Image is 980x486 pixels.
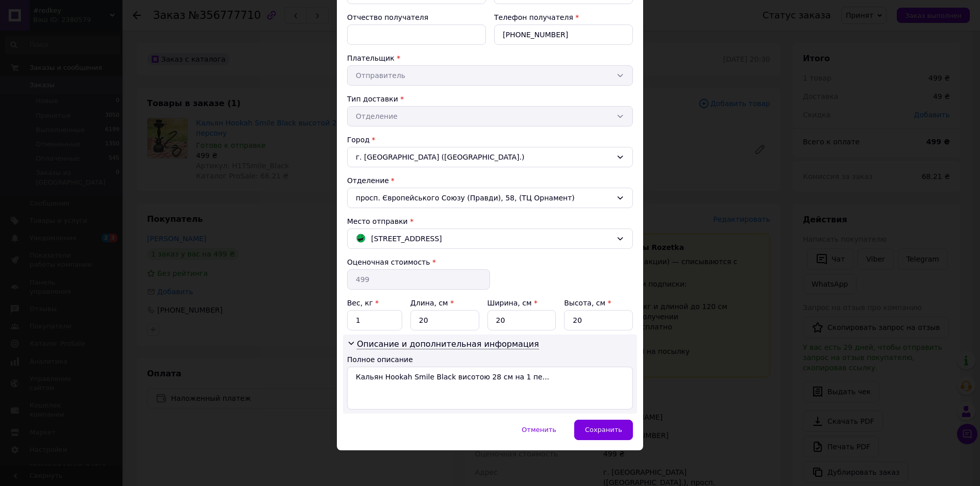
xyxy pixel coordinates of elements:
div: г. [GEOGRAPHIC_DATA] ([GEOGRAPHIC_DATA].) [347,147,633,167]
div: Плательщик [347,53,633,63]
label: Отчество получателя [347,13,428,21]
span: Описание и дополнительная информация [357,339,539,349]
input: +380 [494,24,633,45]
label: Полное описание [347,355,413,364]
div: Тип доставки [347,94,633,104]
div: просп. Європейського Союзу (Правди), 58, (ТЦ Орнамент) [347,188,633,208]
label: Длина, см [410,299,454,307]
label: Вес, кг [347,299,379,307]
label: Ширина, см [487,299,537,307]
span: Отменить [522,426,556,433]
span: Сохранить [585,426,622,433]
label: Высота, см [564,299,611,307]
textarea: Кальян Hookah Smile Black висотою 28 см на 1 пе... [347,367,633,410]
div: Город [347,135,633,145]
span: [STREET_ADDRESS] [371,233,442,244]
label: Телефон получателя [494,13,573,21]
div: Отделение [347,175,633,186]
label: Оценочная стоимость [347,258,430,266]
div: Место отправки [347,216,633,226]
